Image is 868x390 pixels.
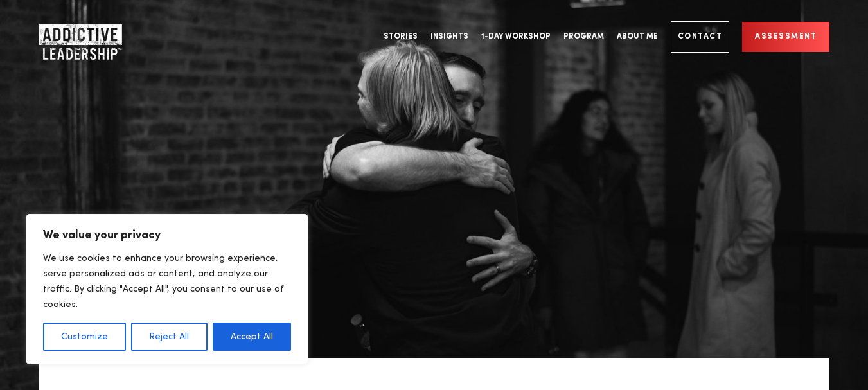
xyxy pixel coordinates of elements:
a: About Me [610,13,664,61]
a: Insights [424,13,475,61]
a: Stories [377,13,424,61]
a: Contact [671,21,730,53]
a: Program [557,13,610,61]
p: We use cookies to enhance your browsing experience, serve personalized ads or content, and analyz... [43,251,291,312]
a: Assessment [742,22,829,52]
a: Home [39,24,116,50]
a: 1-Day Workshop [475,13,557,61]
p: We value your privacy [43,227,291,243]
button: Accept All [213,323,291,351]
button: Customize [43,323,126,351]
div: We value your privacy [26,214,308,364]
button: Reject All [131,323,207,351]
